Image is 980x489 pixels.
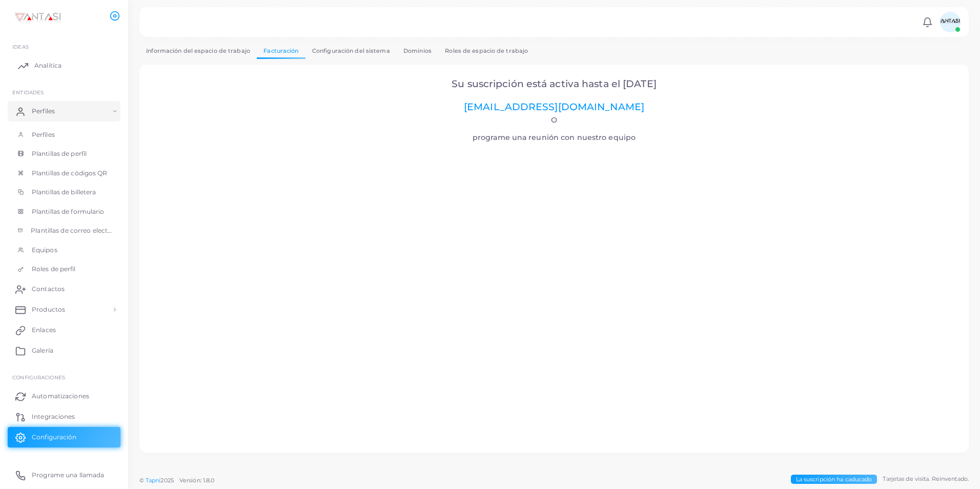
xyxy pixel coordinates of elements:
[8,55,120,76] a: Analítica
[32,107,55,116] span: Perfiles
[31,226,113,235] span: Plantillas de correo electrónico
[32,433,76,442] span: Configuración
[551,115,557,125] span: O
[791,475,877,484] span: La suscripción ha caducado
[8,259,120,279] a: Roles de perfil
[154,145,955,438] iframe: Select a Date & Time - Calendly
[32,412,75,421] span: Integraciones
[8,144,120,164] a: Plantillas de perfil
[34,61,62,70] span: Analítica
[9,10,66,29] img: logotipo
[8,202,120,221] a: Plantillas de formulario
[32,188,96,197] span: Plantillas de billetera
[8,221,120,240] a: Plantillas de correo electrónico
[12,89,44,95] span: ENTIDADES
[12,44,29,50] span: IDEAS
[32,325,56,335] span: Enlaces
[32,264,76,274] span: Roles de perfil
[8,182,120,202] a: Plantillas de billetera
[8,465,120,485] a: Programe una llamada
[940,12,961,32] img: avatar
[8,406,120,427] a: Integraciones
[257,44,305,58] a: Facturación
[32,169,108,178] span: Plantillas de códigos QR
[8,386,120,406] a: Automatizaciones
[8,340,120,361] a: Galería
[32,207,105,216] span: Plantillas de formulario
[937,12,963,32] a: avatar
[883,475,969,483] span: Tarjetas de visita. Reinventado.
[139,476,214,485] span: ©
[160,476,173,485] span: 2025
[397,44,438,58] a: Dominios
[8,279,120,299] a: Contactos
[8,164,120,183] a: Plantillas de códigos QR
[438,44,535,58] a: Roles de espacio de trabajo
[32,246,57,255] span: Equipos
[8,320,120,340] a: Enlaces
[452,78,657,90] span: Su suscripción está activa hasta el [DATE]
[32,471,104,480] span: Programe una llamada
[139,44,257,58] a: Información del espacio de trabajo
[32,392,89,401] span: Automatizaciones
[8,299,120,320] a: Productos
[146,477,161,484] a: Tapni
[464,101,644,113] a: [EMAIL_ADDRESS][DOMAIN_NAME]
[8,427,120,447] a: Configuración
[32,149,87,158] span: Plantillas de perfil
[32,284,65,294] span: Contactos
[32,305,65,314] span: Productos
[8,125,120,145] a: Perfiles
[8,240,120,260] a: Equipos
[8,101,120,121] a: Perfiles
[32,130,55,139] span: Perfiles
[179,477,215,484] span: Versión: 1.8.0
[473,115,636,142] font: programe una reunión con nuestro equipo
[32,346,53,355] span: Galería
[305,44,397,58] a: Configuración del sistema
[12,374,65,380] span: Configuraciones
